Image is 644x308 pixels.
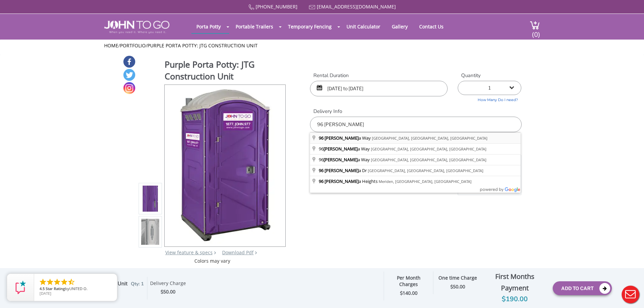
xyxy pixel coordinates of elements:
[553,281,612,295] button: Add To Cart
[248,4,254,10] img: Call
[104,42,118,49] a: Home
[67,278,75,286] li: 
[368,168,483,173] span: [GEOGRAPHIC_DATA], [GEOGRAPHIC_DATA], [GEOGRAPHIC_DATA]
[453,283,465,290] span: 50.00
[150,280,186,288] div: Delivery Charge
[147,42,258,49] a: Purple Porta Potty: JTG Construction Unit
[163,288,175,295] span: 50.00
[40,287,112,291] span: by
[46,278,54,286] li: 
[325,178,359,184] span: [PERSON_NAME]
[319,157,371,163] span: 96 a Way
[317,3,396,10] a: [EMAIL_ADDRESS][DOMAIN_NAME]
[450,284,465,290] strong: $
[379,179,472,184] span: Meriden, [GEOGRAPHIC_DATA], [GEOGRAPHIC_DATA]
[530,21,540,30] img: cart a
[141,119,160,278] img: Product
[482,271,548,294] div: First Months Payment
[40,291,51,296] span: [DATE]
[371,157,486,162] span: [GEOGRAPHIC_DATA], [GEOGRAPHIC_DATA], [GEOGRAPHIC_DATA]
[371,146,486,151] span: [GEOGRAPHIC_DATA], [GEOGRAPHIC_DATA], [GEOGRAPHIC_DATA]
[310,117,521,132] input: Delivery Address
[14,281,27,294] img: Review Rating
[131,281,144,287] span: Qty: 1
[319,146,371,152] span: 96 a Way
[387,20,413,33] a: Gallery
[438,275,477,281] strong: One time Charge
[214,251,216,254] img: right arrow icon
[310,81,448,96] input: Start date | End date
[310,72,448,79] label: Rental Duration
[403,290,418,296] span: 140.00
[319,178,379,184] span: a Heights
[532,24,540,39] span: (0)
[400,290,418,297] strong: $
[458,72,521,79] label: Quantity
[231,20,278,33] a: Portable Trailers
[165,249,213,256] a: View feature & specs
[458,95,521,103] a: How Many Do I need?
[324,146,358,152] span: [PERSON_NAME]
[319,167,368,173] span: a Dr
[256,3,297,10] a: [PHONE_NUMBER]
[324,157,358,163] span: [PERSON_NAME]
[255,251,257,254] img: chevron.png
[165,58,286,84] h1: Purple Porta Potty: JTG Construction Unit
[123,56,135,68] a: Facebook
[60,278,68,286] li: 
[309,5,315,9] img: Mail
[372,136,487,141] span: [GEOGRAPHIC_DATA], [GEOGRAPHIC_DATA], [GEOGRAPHIC_DATA]
[39,278,47,286] li: 
[319,178,324,184] span: 96
[341,20,385,33] a: Unit Calculator
[150,288,186,296] div: $
[325,135,359,141] span: [PERSON_NAME]
[319,135,372,141] span: a Way
[397,275,421,287] strong: Per Month Charges
[319,167,359,173] span: 96 [PERSON_NAME]
[482,294,548,305] div: $190.00
[191,20,226,33] a: Porta Potty
[174,85,276,244] img: Product
[123,82,135,94] a: Instagram
[617,281,644,308] button: Live Chat
[310,108,521,115] label: Delivery Info
[222,249,254,256] a: Download Pdf
[104,42,540,49] ul: / /
[139,258,286,264] div: Colors may vary
[46,286,65,291] span: Star Rating
[319,135,324,141] span: 96
[283,20,337,33] a: Temporary Fencing
[123,69,135,81] a: Twitter
[414,20,449,33] a: Contact Us
[53,278,61,286] li: 
[120,42,146,49] a: Portfolio
[40,286,45,291] span: 4.5
[69,286,88,291] span: UNITED O.
[104,21,169,33] img: JOHN to go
